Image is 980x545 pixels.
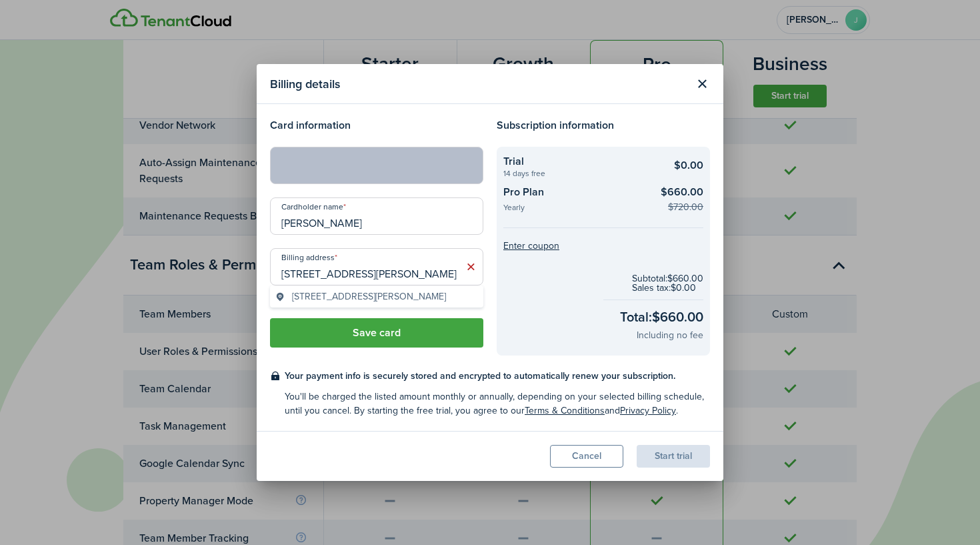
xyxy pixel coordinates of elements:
[637,328,703,342] checkout-total-secondary: Including no fee
[525,404,605,418] a: Terms & Conditions
[668,200,703,214] checkout-summary-item-old-price: $720.00
[270,248,483,286] input: Start typing the address and then select from the dropdown
[285,390,710,418] checkout-terms-secondary: You'll be charged the listed amount monthly or annually, depending on your selected billing sched...
[620,404,676,418] a: Privacy Policy
[674,157,703,173] checkout-summary-item-main-price: $0.00
[620,307,703,327] checkout-total-main: Total: $660.00
[270,318,483,348] button: Save card
[691,73,713,95] button: Close modal
[632,284,703,293] checkout-subtotal-item: Sales tax: $0.00
[503,184,653,203] checkout-summary-item-title: Pro Plan
[503,203,653,215] checkout-summary-item-description: Yearly
[285,369,710,383] checkout-terms-main: Your payment info is securely stored and encrypted to automatically renew your subscription.
[270,71,687,97] modal-title: Billing details
[632,274,703,284] checkout-subtotal-item: Subtotal: $660.00
[292,290,446,304] span: [STREET_ADDRESS][PERSON_NAME]
[270,117,483,133] h4: Card information
[279,159,475,172] iframe: Secure card payment input frame
[503,241,559,251] button: Enter coupon
[503,169,653,177] checkout-summary-item-description: 14 days free
[497,117,710,133] h4: Subscription information
[661,184,703,200] checkout-summary-item-main-price: $660.00
[550,445,623,468] button: Cancel
[503,153,653,169] checkout-summary-item-title: Trial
